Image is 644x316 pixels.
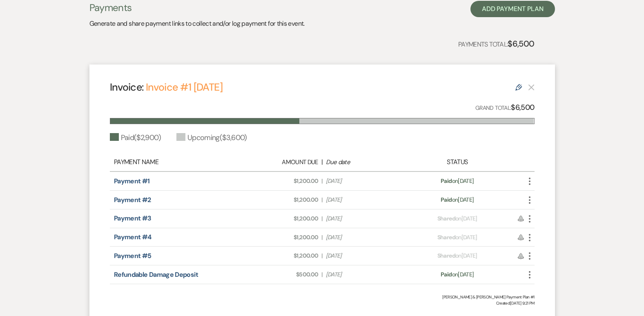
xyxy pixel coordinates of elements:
span: Shared [437,215,455,222]
span: Paid [441,271,452,278]
h3: Payments [89,1,305,15]
div: [PERSON_NAME] & [PERSON_NAME] Payment Plan #1 [110,294,535,300]
span: $1,200.00 [243,233,318,242]
span: $500.00 [243,270,318,279]
a: Payment #2 [114,196,151,204]
p: Payments Total: [458,37,535,50]
span: | [321,233,322,242]
span: [DATE] [326,214,401,223]
span: $1,200.00 [243,214,318,223]
div: on [DATE] [405,270,509,279]
div: on [DATE] [405,196,509,204]
span: [DATE] [326,233,401,242]
span: | [321,270,322,279]
span: Shared [437,252,455,259]
button: Add Payment Plan [470,1,555,17]
a: Payment #5 [114,251,152,260]
div: Amount Due [243,158,318,167]
div: Upcoming ( $3,600 ) [176,132,247,143]
div: Paid ( $2,900 ) [110,132,161,143]
a: Invoice #1 [DATE] [146,80,223,94]
a: Refundable Damage Deposit [114,270,198,279]
strong: $6,500 [511,102,534,112]
span: | [321,214,322,223]
div: on [DATE] [405,233,509,242]
button: This payment plan cannot be deleted because it contains links that have been paid through Weven’s... [528,84,535,91]
div: on [DATE] [405,214,509,223]
span: [DATE] [326,270,401,279]
span: [DATE] [326,196,401,204]
a: Payment #4 [114,233,152,241]
div: Due date [326,158,401,167]
div: on [DATE] [405,177,509,185]
div: | [239,157,406,167]
p: Grand Total: [475,102,535,113]
div: Status [405,157,509,167]
a: Payment #3 [114,214,152,223]
h4: Invoice: [110,80,223,94]
div: Payment Name [114,157,239,167]
span: | [321,196,322,204]
span: [DATE] [326,177,401,185]
strong: $6,500 [508,38,534,49]
span: Shared [437,234,455,241]
a: Payment #1 [114,177,150,185]
span: Paid [441,177,452,185]
span: $1,200.00 [243,196,318,204]
span: Created: [DATE] 9:21 PM [110,300,535,306]
span: $1,200.00 [243,251,318,260]
div: on [DATE] [405,251,509,260]
span: | [321,177,322,185]
span: | [321,251,322,260]
span: [DATE] [326,251,401,260]
span: Paid [441,196,452,203]
span: $1,200.00 [243,177,318,185]
p: Generate and share payment links to collect and/or log payment for this event. [89,18,305,29]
